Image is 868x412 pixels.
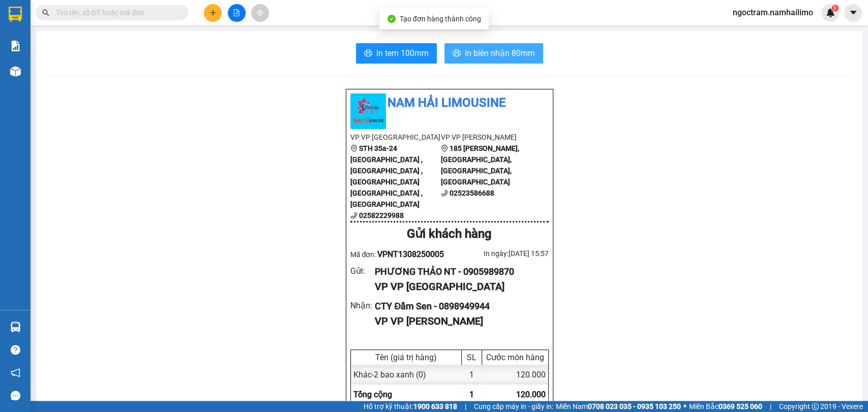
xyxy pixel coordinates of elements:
[350,93,549,113] li: Nam Hải Limousine
[350,93,386,129] img: logo.jpg
[719,402,762,410] strong: 0369 525 060
[844,4,862,22] button: caret-down
[826,8,835,17] img: icon-new-feature
[209,9,217,16] span: plus
[10,66,21,77] img: warehouse-icon
[387,15,396,23] span: check-circle
[441,189,448,197] span: phone
[812,403,819,410] span: copyright
[441,145,448,152] span: environment
[833,5,836,12] span: 1
[444,43,543,64] button: printerIn biên nhận 80mm
[450,248,549,259] div: In ngày: [DATE] 15:57
[413,402,457,410] strong: 1900 633 818
[356,43,437,64] button: printerIn tem 100mm
[465,47,535,59] span: In biên nhận 80mm
[453,49,461,58] span: printer
[256,9,263,16] span: aim
[375,279,540,295] div: VP VP [GEOGRAPHIC_DATA]
[56,7,176,18] input: Tìm tên, số ĐT hoặc mã đơn
[485,353,546,362] div: Cước món hàng
[364,49,372,58] span: printer
[375,299,540,313] div: CTY Đầm Sen - 0898949944
[10,322,21,332] img: warehouse-icon
[5,5,147,43] li: Nam Hải Limousine
[228,4,246,22] button: file-add
[350,132,441,143] li: VP VP [GEOGRAPHIC_DATA]
[350,145,357,152] span: environment
[725,6,821,19] span: ngoctram.namhailimo
[364,401,457,412] span: Hỗ trợ kỹ thuật:
[350,299,375,312] div: Nhận :
[5,5,41,41] img: logo.jpg
[9,7,22,22] img: logo-vxr
[11,368,20,377] span: notification
[469,390,474,399] span: 1
[689,401,762,412] span: Miền Bắc
[350,144,423,208] b: STH 35a-24 [GEOGRAPHIC_DATA] , [GEOGRAPHIC_DATA] , [GEOGRAPHIC_DATA] [GEOGRAPHIC_DATA] , [GEOGRAP...
[441,144,519,186] b: 185 [PERSON_NAME], [GEOGRAPHIC_DATA], [GEOGRAPHIC_DATA], [GEOGRAPHIC_DATA]
[10,41,21,51] img: solution-icon
[376,47,429,59] span: In tem 100mm
[11,345,20,355] span: question-circle
[400,15,481,23] span: Tạo đơn hàng thành công
[849,8,858,17] span: caret-down
[5,55,70,88] li: VP VP [GEOGRAPHIC_DATA]
[683,404,686,408] span: ⚪️
[70,55,135,77] li: VP VP [PERSON_NAME]
[464,353,479,362] div: SL
[375,313,540,329] div: VP VP [PERSON_NAME]
[350,248,450,261] div: Mã đơn:
[353,353,459,362] div: Tên (giá trị hàng)
[462,365,482,385] div: 1
[831,5,839,12] sup: 1
[251,4,269,22] button: aim
[233,9,240,16] span: file-add
[377,249,444,259] span: VPNT1308250005
[474,401,553,412] span: Cung cấp máy in - giấy in:
[441,132,532,143] li: VP VP [PERSON_NAME]
[350,212,357,219] span: phone
[465,401,466,412] span: |
[353,370,426,379] span: Khác - 2 bao xanh (0)
[204,4,222,22] button: plus
[770,401,771,412] span: |
[556,401,681,412] span: Miền Nam
[359,211,404,219] b: 02582229988
[375,265,540,279] div: PHƯƠNG THẢO NT - 0905989870
[42,9,49,16] span: search
[450,189,494,197] b: 02523586688
[350,265,375,277] div: Gửi :
[11,391,20,400] span: message
[482,365,548,385] div: 120.000
[516,390,546,399] span: 120.000
[350,225,549,244] div: Gửi khách hàng
[588,402,681,410] strong: 0708 023 035 - 0935 103 250
[353,390,392,399] span: Tổng cộng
